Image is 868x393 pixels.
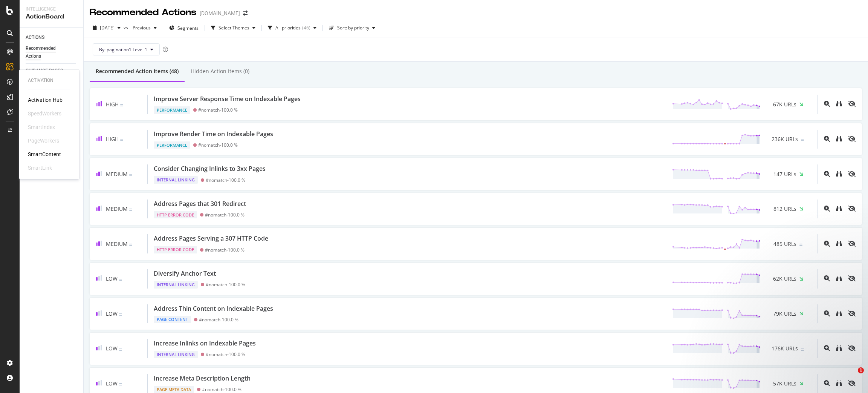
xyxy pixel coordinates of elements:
[206,177,245,183] div: #nomatch - 100.0 %
[154,141,190,149] div: Performance
[337,26,369,30] div: Sort: by priority
[773,101,796,108] span: 67K URLs
[154,200,246,208] div: Address Pages that 301 Redirect
[848,241,856,247] div: eye-slash
[200,9,240,17] div: [DOMAIN_NAME]
[154,164,266,173] div: Consider Changing Inlinks to 3xx Pages
[177,25,199,31] span: Segments
[93,43,160,55] button: By: pagination1 Level 1
[26,67,78,75] a: GUIDANCE PAGES
[106,275,118,282] span: Low
[199,317,238,322] div: #nomatch - 100.0 %
[773,275,796,282] span: 62K URLs
[824,310,830,316] div: magnifying-glass-plus
[836,380,842,386] div: binoculars
[96,68,179,75] div: Recommended Action Items (48)
[824,206,830,212] div: magnifying-glass-plus
[130,25,151,31] span: Previous
[154,316,191,323] div: Page Content
[773,205,796,213] span: 812 URLs
[836,136,842,143] a: binoculars
[106,345,118,352] span: Low
[848,275,856,281] div: eye-slash
[836,241,842,247] div: binoculars
[191,68,249,75] div: Hidden Action Items (0)
[26,34,44,41] div: ACTIONS
[848,101,856,107] div: eye-slash
[848,310,856,316] div: eye-slash
[836,206,842,212] div: binoculars
[275,26,301,30] div: All priorities
[773,240,796,248] span: 485 URLs
[836,276,842,282] a: binoculars
[842,367,860,385] iframe: Intercom live chat
[836,381,842,387] a: binoculars
[154,351,198,358] div: Internal Linking
[154,106,190,114] div: Performance
[836,171,842,177] div: binoculars
[90,6,197,19] div: Recommended Actions
[28,77,70,84] div: Activation
[836,206,842,212] a: binoculars
[824,380,830,386] div: magnifying-glass-plus
[154,130,273,138] div: Improve Render Time on Indexable Pages
[26,45,78,60] a: Recommended Actions
[106,170,128,178] span: Medium
[154,304,273,313] div: Address Thin Content on Indexable Pages
[206,352,245,357] div: #nomatch - 100.0 %
[836,241,842,247] a: binoculars
[198,142,238,148] div: #nomatch - 100.0 %
[824,171,830,177] div: magnifying-glass-plus
[129,174,132,176] img: Equal
[90,22,124,34] button: [DATE]
[28,123,55,131] div: SmartIndex
[202,387,241,392] div: #nomatch - 100.0 %
[106,240,128,247] span: Medium
[129,244,132,246] img: Equal
[205,247,245,253] div: #nomatch - 100.0 %
[26,45,71,60] div: Recommended Actions
[824,136,830,142] div: magnifying-glass-plus
[243,11,248,16] div: arrow-right-arrow-left
[106,135,119,143] span: High
[198,107,238,113] div: #nomatch - 100.0 %
[219,26,249,30] div: Select Themes
[154,339,256,348] div: Increase Inlinks on Indexable Pages
[26,12,77,21] div: ActionBoard
[28,96,63,104] a: Activation Hub
[129,209,132,211] img: Equal
[836,171,842,178] a: binoculars
[154,176,198,184] div: Internal Linking
[824,241,830,247] div: magnifying-glass-plus
[858,367,864,373] span: 1
[120,139,123,141] img: Equal
[99,46,147,53] span: By: pagination1 Level 1
[836,101,842,107] div: binoculars
[265,22,319,34] button: All priorities(46)
[28,164,52,172] div: SmartLink
[120,104,123,106] img: Equal
[773,310,796,318] span: 79K URLs
[106,310,118,317] span: Low
[154,246,197,253] div: HTTP Error Code
[26,6,77,12] div: Intelligence
[824,101,830,107] div: magnifying-glass-plus
[836,311,842,317] a: binoculars
[119,348,122,351] img: Equal
[124,24,130,31] span: vs
[166,22,202,34] button: Segments
[28,150,61,158] a: SmartContent
[28,137,59,144] a: PageWorkers
[28,110,61,117] div: SpeedWorkers
[799,244,802,246] img: Equal
[848,206,856,212] div: eye-slash
[836,310,842,316] div: binoculars
[205,212,245,218] div: #nomatch - 100.0 %
[154,211,197,219] div: HTTP Error Code
[154,281,198,289] div: Internal Linking
[154,269,216,278] div: Diversify Anchor Text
